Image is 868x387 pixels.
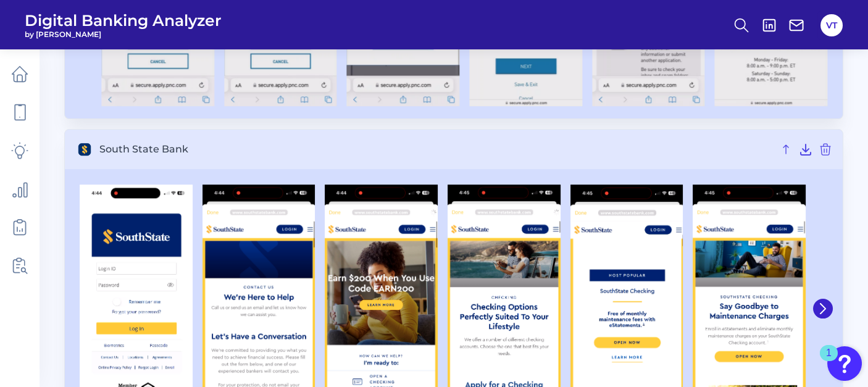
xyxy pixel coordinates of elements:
[826,353,832,369] div: 1
[25,30,222,39] span: by [PERSON_NAME]
[827,346,862,381] button: Open Resource Center, 1 new notification
[99,143,774,155] span: South State Bank
[820,14,843,36] button: VT
[25,11,222,30] span: Digital Banking Analyzer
